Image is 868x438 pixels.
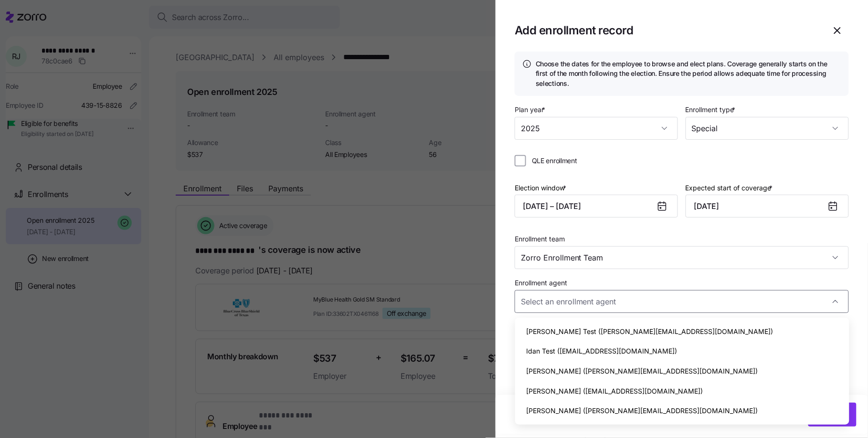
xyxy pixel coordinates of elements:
[515,104,547,115] label: Plan year
[515,23,818,38] h1: Add enrollment record
[527,386,703,396] span: [PERSON_NAME] ([EMAIL_ADDRESS][DOMAIN_NAME])
[527,366,758,376] span: [PERSON_NAME] ([PERSON_NAME][EMAIL_ADDRESS][DOMAIN_NAME])
[686,195,849,218] input: MM/DD/YYYY
[686,183,775,193] label: Expected start of coverage
[686,117,849,140] input: Enrollment type
[527,346,677,356] span: Idan Test ([EMAIL_ADDRESS][DOMAIN_NAME])
[515,278,567,288] label: Enrollment agent
[515,195,678,218] button: [DATE] – [DATE]
[536,59,841,88] h4: Choose the dates for the employee to browse and elect plans. Coverage generally starts on the fir...
[515,290,849,313] input: Select an enrollment agent
[686,104,738,115] label: Enrollment type
[515,234,565,244] label: Enrollment team
[515,183,568,193] label: Election window
[515,246,849,269] input: Select an enrollment team
[532,156,577,166] span: QLE enrollment
[527,326,773,337] span: [PERSON_NAME] Test ([PERSON_NAME][EMAIL_ADDRESS][DOMAIN_NAME])
[527,406,758,416] span: [PERSON_NAME] ([PERSON_NAME][EMAIL_ADDRESS][DOMAIN_NAME])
